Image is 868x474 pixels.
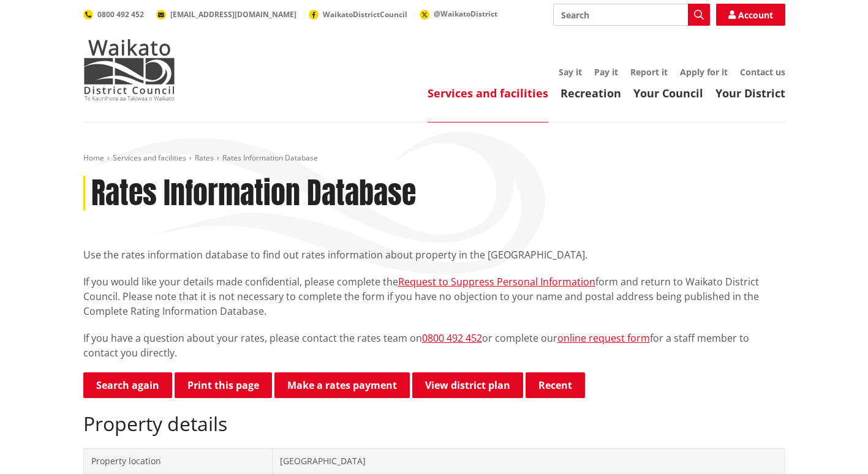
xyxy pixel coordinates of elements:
input: Search input [553,4,710,26]
p: If you would like your details made confidential, please complete the form and return to Waikato ... [83,274,785,318]
a: Make a rates payment [274,372,410,398]
a: 0800 492 452 [422,331,482,345]
a: Your Council [633,86,703,100]
button: Print this page [175,372,272,398]
nav: breadcrumb [83,153,785,164]
a: Say it [559,66,582,78]
span: [EMAIL_ADDRESS][DOMAIN_NAME] [170,9,296,20]
a: Apply for it [680,66,728,78]
td: [GEOGRAPHIC_DATA] [272,448,785,473]
span: Rates Information Database [222,152,318,163]
a: Recreation [560,86,621,100]
button: Recent [526,372,585,398]
span: @WaikatoDistrict [434,9,497,19]
a: Services and facilities [428,86,548,100]
a: Search again [83,372,172,398]
span: 0800 492 452 [97,9,144,20]
h2: Property details [83,412,785,435]
a: Report it [630,66,668,78]
a: 0800 492 452 [83,9,144,20]
p: If you have a question about your rates, please contact the rates team on or complete our for a s... [83,331,785,360]
a: @WaikatoDistrict [420,9,497,19]
a: Rates [195,152,214,163]
a: Pay it [594,66,618,78]
a: View district plan [412,372,523,398]
h1: Rates Information Database [91,176,416,211]
a: Account [716,4,785,26]
a: online request form [557,331,650,345]
a: Contact us [740,66,785,78]
a: Your District [715,86,785,100]
span: WaikatoDistrictCouncil [323,9,407,20]
a: Request to Suppress Personal Information [398,275,595,288]
a: WaikatoDistrictCouncil [309,9,407,20]
td: Property location [83,448,272,473]
p: Use the rates information database to find out rates information about property in the [GEOGRAPHI... [83,247,785,262]
a: Home [83,152,104,163]
a: Services and facilities [113,152,186,163]
a: [EMAIL_ADDRESS][DOMAIN_NAME] [156,9,296,20]
img: Waikato District Council - Te Kaunihera aa Takiwaa o Waikato [83,39,175,100]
